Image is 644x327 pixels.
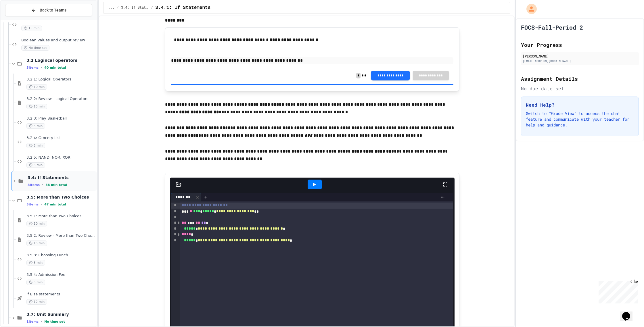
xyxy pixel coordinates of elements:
[26,66,39,70] span: 5 items
[41,65,42,70] span: •
[155,4,210,11] span: 3.4.1: If Statements
[521,75,639,83] h2: Assignment Details
[21,45,49,51] span: No time set
[44,66,66,70] span: 40 min total
[41,319,42,324] span: •
[108,5,114,10] span: ...
[523,59,637,63] div: [EMAIL_ADDRESS][DOMAIN_NAME]
[26,143,45,148] span: 5 min
[26,241,47,246] span: 15 min
[45,183,67,187] span: 38 min total
[26,272,96,277] span: 3.5.4: Admission Fee
[26,320,39,324] span: 1 items
[26,162,45,168] span: 5 min
[26,97,96,101] span: 3.2.2: Review - Logical Operators
[26,84,47,90] span: 10 min
[26,58,96,63] span: 3.2 Logincal operators
[28,175,96,180] span: 3.4: If Statements
[26,312,96,317] span: 3.7: Unit Summary
[26,280,45,285] span: 5 min
[26,260,45,266] span: 5 min
[28,183,40,187] span: 3 items
[521,85,639,92] div: No due date set
[151,5,153,10] span: /
[523,53,637,59] div: [PERSON_NAME]
[41,202,42,207] span: •
[520,2,538,16] div: My Account
[42,182,43,187] span: •
[526,101,634,108] h3: Need Help?
[26,221,47,226] span: 10 min
[521,23,583,31] h1: FOCS-Fall-Period 2
[26,104,47,109] span: 15 min
[26,77,96,82] span: 3.2.1: Logical Operators
[5,4,92,16] button: Back to Teams
[44,203,66,206] span: 47 min total
[26,116,96,121] span: 3.2.3: Play Basketball
[26,299,47,305] span: 12 min
[21,26,42,31] span: 15 min
[26,203,39,206] span: 5 items
[26,253,96,258] span: 3.5.3: Choosing Lunch
[521,41,639,49] h2: Your Progress
[44,320,65,324] span: No time set
[596,279,638,303] iframe: chat widget
[117,5,119,10] span: /
[26,123,45,129] span: 5 min
[26,292,96,297] span: If Else statements
[21,38,96,43] span: Boolean values and output review
[620,304,638,321] iframe: chat widget
[2,2,40,36] div: Chat with us now!Close
[26,136,96,141] span: 3.2.4: Grocery List
[26,195,96,200] span: 3.5: More than Two Choices
[40,7,66,13] span: Back to Teams
[526,111,634,128] p: Switch to "Grade View" to access the chat feature and communicate with your teacher for help and ...
[26,233,96,238] span: 3.5.2: Review - More than Two Choices
[121,5,149,10] span: 3.4: If Statements
[26,214,96,219] span: 3.5.1: More than Two Choices
[26,155,96,160] span: 3.2.5: NAND, NOR, XOR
